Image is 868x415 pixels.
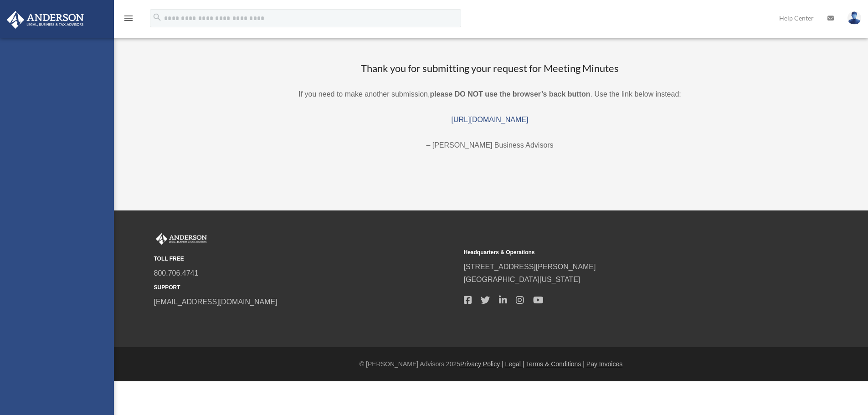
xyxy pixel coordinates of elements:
small: Headquarters & Operations [464,248,767,257]
b: please DO NOT use the browser’s back button [430,90,590,98]
small: TOLL FREE [154,254,457,264]
p: If you need to make another submission, . Use the link below instead: [149,88,831,101]
a: [STREET_ADDRESS][PERSON_NAME] [464,263,596,271]
a: Terms & Conditions | [526,360,585,368]
a: [URL][DOMAIN_NAME] [452,116,529,123]
a: [EMAIL_ADDRESS][DOMAIN_NAME] [154,298,277,306]
img: Anderson Advisors Platinum Portal [4,11,87,29]
a: menu [123,16,134,24]
a: Legal | [505,360,524,368]
a: Pay Invoices [586,360,622,368]
a: Privacy Policy | [460,360,503,368]
img: User Pic [847,11,861,25]
i: menu [123,13,134,24]
i: search [152,12,162,22]
div: © [PERSON_NAME] Advisors 2025 [114,359,868,370]
a: [GEOGRAPHIC_DATA][US_STATE] [464,276,580,283]
img: Anderson Advisors Platinum Portal [154,233,209,245]
small: SUPPORT [154,283,457,292]
h3: Thank you for submitting your request for Meeting Minutes [149,61,831,76]
a: 800.706.4741 [154,269,199,277]
p: – [PERSON_NAME] Business Advisors [149,139,831,152]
